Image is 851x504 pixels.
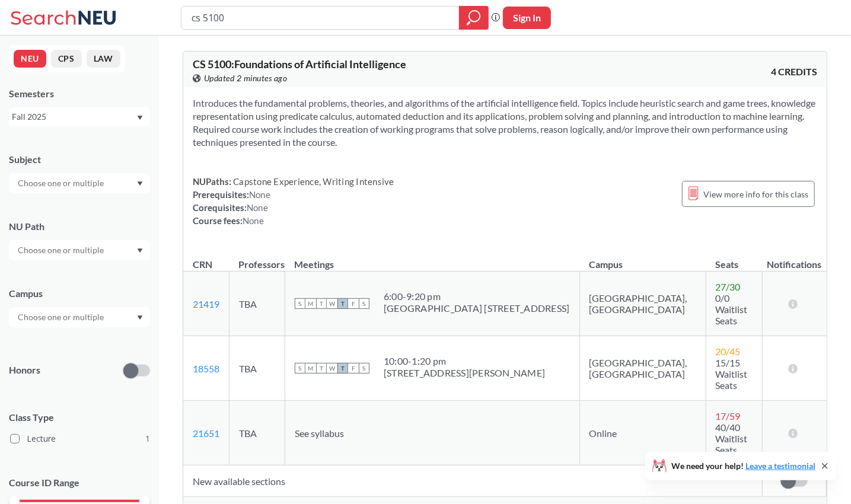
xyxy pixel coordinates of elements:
span: T [316,298,327,309]
span: 20 / 45 [716,346,741,357]
span: W [327,363,337,374]
div: CRN [193,258,212,271]
div: [GEOGRAPHIC_DATA] [STREET_ADDRESS] [384,302,570,314]
input: Choose one or multiple [12,243,111,257]
div: Fall 2025Dropdown arrow [9,107,150,126]
button: NEU [14,50,46,68]
div: Fall 2025 [12,110,136,123]
td: [GEOGRAPHIC_DATA], [GEOGRAPHIC_DATA] [579,272,706,336]
p: Course ID Range [9,476,150,490]
td: TBA [230,336,285,401]
svg: Dropdown arrow [137,248,143,253]
div: Dropdown arrow [9,240,150,260]
span: See syllabus [295,428,344,439]
span: Updated 2 minutes ago [204,72,288,85]
input: Choose one or multiple [12,310,111,324]
div: Campus [9,287,150,300]
span: None [249,189,270,200]
div: magnifying glass [459,6,489,30]
span: T [337,363,348,374]
p: Honors [9,363,40,377]
span: S [359,298,369,309]
div: Dropdown arrow [9,307,150,327]
span: 15/15 Waitlist Seats [716,357,748,391]
td: TBA [230,401,285,465]
td: [GEOGRAPHIC_DATA], [GEOGRAPHIC_DATA] [579,336,706,401]
span: T [337,298,348,309]
span: S [295,298,305,309]
div: [STREET_ADDRESS][PERSON_NAME] [384,367,545,379]
span: 1 [145,432,150,445]
span: M [305,298,316,309]
button: CPS [51,50,82,68]
div: Semesters [9,87,150,100]
th: Meetings [285,246,580,272]
span: F [348,298,359,309]
div: NU Path [9,220,150,233]
span: 27 / 30 [716,281,741,292]
span: 17 / 59 [716,410,741,422]
a: 21419 [193,298,219,310]
td: TBA [230,272,285,336]
span: W [327,298,337,309]
svg: Dropdown arrow [137,181,143,186]
th: Seats [706,246,762,272]
span: None [247,202,268,213]
span: None [243,215,264,226]
button: Sign In [503,7,551,29]
span: CS 5100 : Foundations of Artificial Intelligence [193,58,406,71]
span: 40/40 Waitlist Seats [716,422,748,455]
th: Campus [579,246,706,272]
span: S [295,363,305,374]
svg: Dropdown arrow [137,116,143,120]
section: Introduces the fundamental problems, theories, and algorithms of the artificial intelligence fiel... [193,97,817,149]
div: Dropdown arrow [9,173,150,193]
td: New available sections [183,465,762,497]
label: Lecture [10,431,150,446]
svg: Dropdown arrow [137,315,143,320]
input: Choose one or multiple [12,176,111,190]
a: 21651 [193,428,219,439]
span: We need your help! [671,462,815,470]
span: T [316,363,327,374]
span: 0/0 Waitlist Seats [716,292,748,326]
span: 4 CREDITS [771,65,817,78]
span: F [348,363,359,374]
span: M [305,363,316,374]
span: View more info for this class [703,187,808,202]
span: Capstone Experience, Writing Intensive [231,176,394,187]
div: Subject [9,153,150,166]
th: Professors [230,246,285,272]
span: Class Type [9,411,150,424]
a: Leave a testimonial [745,461,815,471]
svg: magnifying glass [467,9,481,26]
span: S [359,363,369,374]
div: 6:00 - 9:20 pm [384,291,570,302]
button: LAW [87,50,120,68]
div: 10:00 - 1:20 pm [384,355,545,367]
div: NUPaths: Prerequisites: Corequisites: Course fees: [193,175,394,227]
th: Notifications [762,246,826,272]
input: Class, professor, course number, "phrase" [190,8,451,28]
a: 18558 [193,363,219,374]
td: Online [579,401,706,465]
